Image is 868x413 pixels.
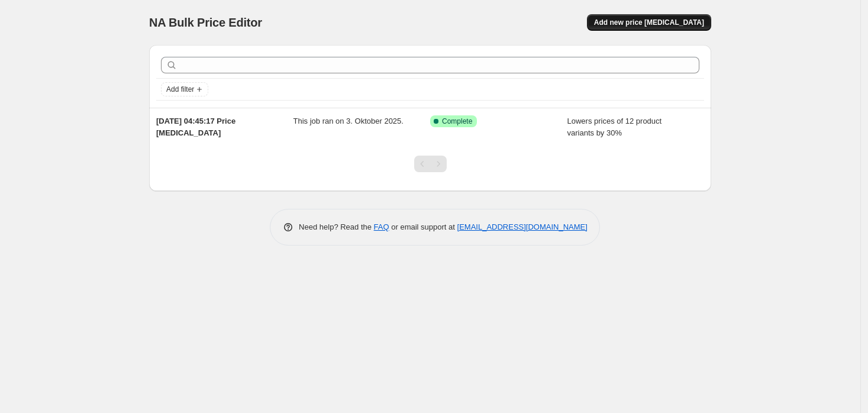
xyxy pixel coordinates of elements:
[374,222,389,231] a: FAQ
[389,222,457,231] span: or email support at
[414,156,447,172] nav: Pagination
[442,117,472,126] span: Complete
[149,16,262,29] span: NA Bulk Price Editor
[293,117,404,125] span: This job ran on 3. Oktober 2025.
[156,117,235,137] span: [DATE] 04:45:17 Price [MEDICAL_DATA]
[567,117,662,137] span: Lowers prices of 12 product variants by 30%
[166,85,194,94] span: Add filter
[587,14,711,31] button: Add new price [MEDICAL_DATA]
[594,18,704,27] span: Add new price [MEDICAL_DATA]
[457,222,588,231] a: [EMAIL_ADDRESS][DOMAIN_NAME]
[161,82,208,96] button: Add filter
[299,222,374,231] span: Need help? Read the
